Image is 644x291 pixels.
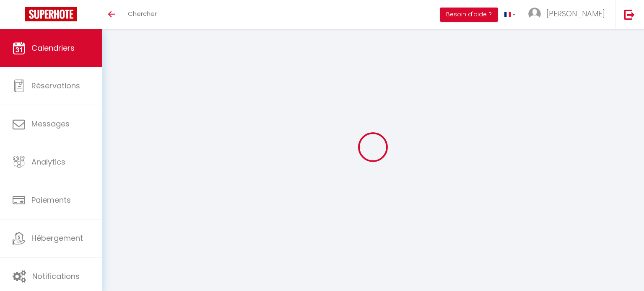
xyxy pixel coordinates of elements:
[31,157,65,167] span: Analytics
[31,118,70,129] span: Messages
[128,9,157,18] span: Chercher
[31,80,80,91] span: Réservations
[624,9,635,20] img: logout
[31,195,71,205] span: Paiements
[31,233,83,243] span: Hébergement
[25,7,77,21] img: Super Booking
[31,43,75,53] span: Calendriers
[440,8,498,22] button: Besoin d'aide ?
[32,271,80,281] span: Notifications
[546,8,605,19] span: [PERSON_NAME]
[528,8,541,20] img: ...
